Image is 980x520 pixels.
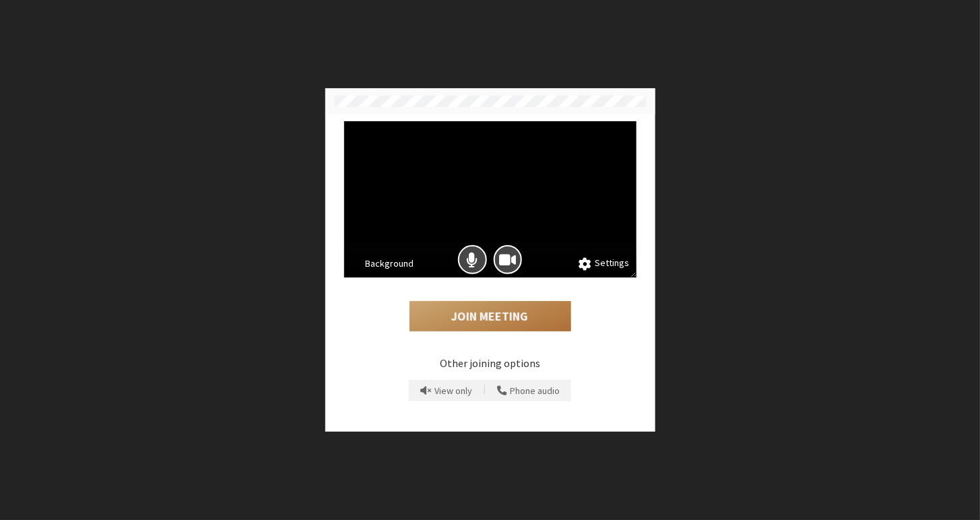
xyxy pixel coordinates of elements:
[510,386,560,396] span: Phone audio
[492,380,564,401] button: Use your phone for mic and speaker while you view the meeting on this device.
[484,382,486,399] span: |
[410,301,571,332] button: Join Meeting
[344,355,636,371] p: Other joining options
[434,386,472,396] span: View only
[579,256,629,271] button: Settings
[458,245,487,274] button: Mic is on
[494,245,523,274] button: Camera is on
[351,257,414,271] button: Background
[416,380,477,401] button: Prevent echo when there is already an active mic and speaker in the room.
